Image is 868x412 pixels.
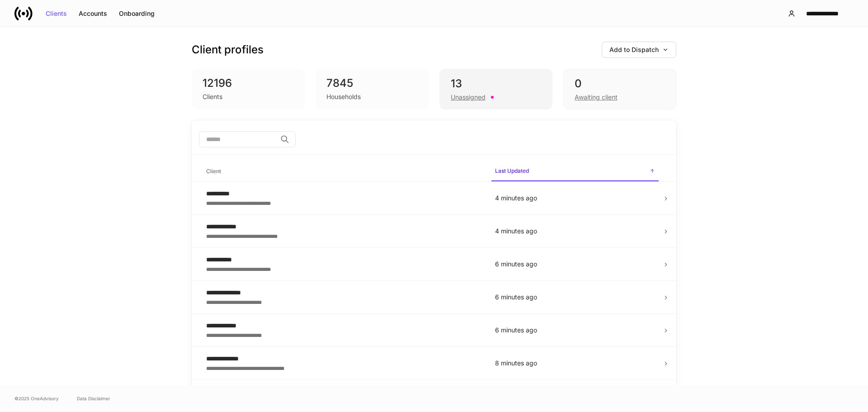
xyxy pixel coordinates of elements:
[119,10,155,17] div: Onboarding
[77,395,110,402] a: Data Disclaimer
[40,6,73,21] button: Clients
[609,47,669,53] div: Add to Dispatch
[575,76,665,91] div: 0
[326,76,418,90] div: 7845
[439,69,552,109] div: 13Unassigned
[451,76,541,91] div: 13
[192,43,264,57] h3: Client profiles
[451,93,486,102] div: Unassigned
[575,93,618,102] div: Awaiting client
[495,166,529,175] h6: Last Updated
[203,162,484,181] span: Client
[563,69,676,109] div: 0Awaiting client
[79,10,107,17] div: Accounts
[495,227,655,236] p: 4 minutes ago
[14,395,59,402] span: © 2025 OneAdvisory
[113,6,160,21] button: Onboarding
[46,10,67,17] div: Clients
[495,359,655,368] p: 8 minutes ago
[203,76,294,90] div: 12196
[326,92,361,101] div: Households
[73,6,113,21] button: Accounts
[206,167,221,175] h6: Client
[495,293,655,302] p: 6 minutes ago
[495,194,655,203] p: 4 minutes ago
[495,326,655,335] p: 6 minutes ago
[203,92,222,101] div: Clients
[495,260,655,269] p: 6 minutes ago
[491,162,659,181] span: Last Updated
[602,42,676,58] button: Add to Dispatch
